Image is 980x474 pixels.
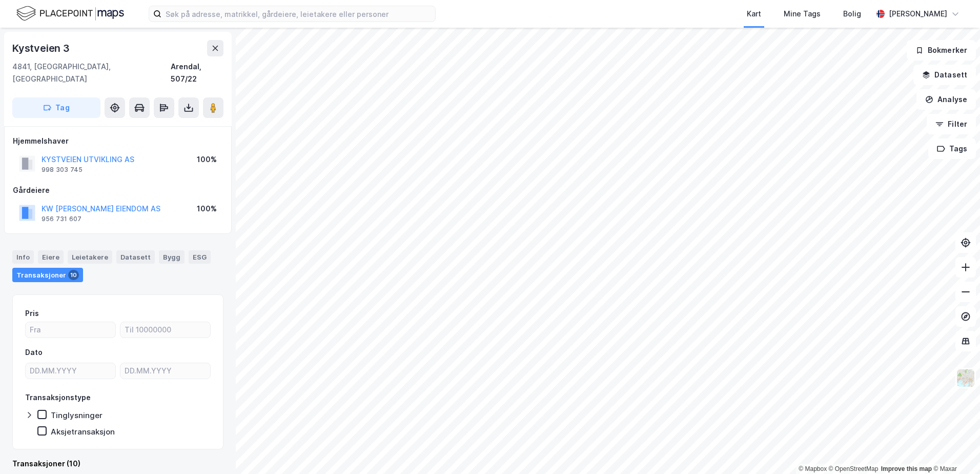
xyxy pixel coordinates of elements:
[120,363,210,379] input: DD.MM.YYYY
[12,458,223,470] div: Transaksjoner (10)
[843,8,861,20] div: Bolig
[197,153,217,166] div: 100%
[916,89,976,110] button: Analyse
[12,97,100,118] button: Tag
[26,363,115,379] input: DD.MM.YYYY
[161,6,435,22] input: Søk på adresse, matrikkel, gårdeiere, leietakere eller personer
[929,425,980,474] div: Kontrollprogram for chat
[171,61,223,85] div: Arendal, 507/22
[12,250,34,264] div: Info
[13,135,223,147] div: Hjemmelshaver
[120,322,210,338] input: Til 10000000
[799,465,827,472] a: Mapbox
[829,465,879,472] a: OpenStreetMap
[12,40,72,56] div: Kystveien 3
[12,268,83,282] div: Transaksjoner
[51,410,103,420] div: Tinglysninger
[116,250,155,264] div: Datasett
[956,368,975,388] img: Z
[913,65,976,85] button: Datasett
[889,8,947,20] div: [PERSON_NAME]
[907,40,976,61] button: Bokmerker
[747,8,761,20] div: Kart
[26,322,115,338] input: Fra
[784,8,821,20] div: Mine Tags
[51,427,115,437] div: Aksjetransaksjon
[38,250,64,264] div: Eiere
[68,250,112,264] div: Leietakere
[189,250,211,264] div: ESG
[881,465,932,472] a: Improve this map
[42,215,81,223] div: 956 731 607
[928,139,976,159] button: Tags
[929,425,980,474] iframe: Chat Widget
[68,270,79,280] div: 10
[25,307,39,320] div: Pris
[197,203,217,215] div: 100%
[16,5,124,23] img: logo.f888ab2527a4732fd821a326f86c7f29.svg
[13,184,223,196] div: Gårdeiere
[927,114,976,134] button: Filter
[25,391,91,404] div: Transaksjonstype
[42,166,83,174] div: 998 303 745
[12,61,171,85] div: 4841, [GEOGRAPHIC_DATA], [GEOGRAPHIC_DATA]
[159,250,185,264] div: Bygg
[25,346,43,359] div: Dato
